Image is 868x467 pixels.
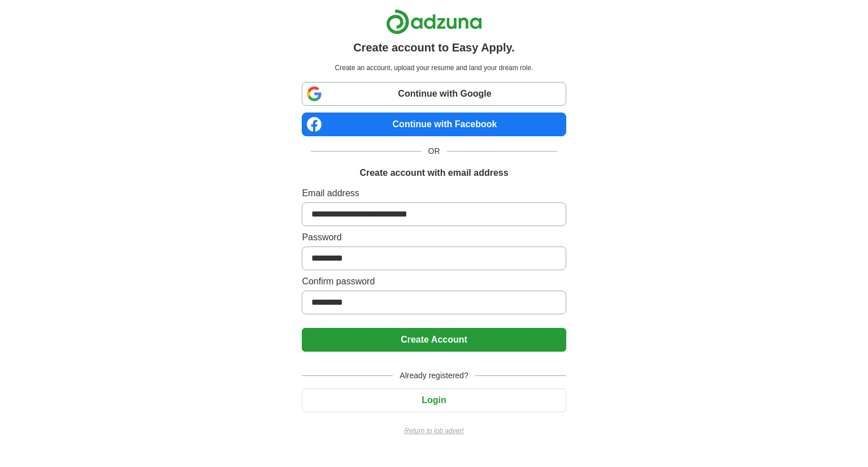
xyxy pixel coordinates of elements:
[304,63,563,73] p: Create an account, upload your resume and land your dream role.
[302,275,566,288] label: Confirm password
[422,145,447,157] span: OR
[302,426,566,436] a: Return to job advert
[359,166,508,180] h1: Create account with email address
[302,231,566,244] label: Password
[302,388,566,412] button: Login
[393,370,475,382] span: Already registered?
[302,82,566,106] a: Continue with Google
[353,39,515,56] h1: Create account to Easy Apply.
[386,9,482,34] img: Adzuna logo
[302,187,566,200] label: Email address
[302,113,566,136] a: Continue with Facebook
[302,328,566,352] button: Create Account
[302,395,566,405] a: Login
